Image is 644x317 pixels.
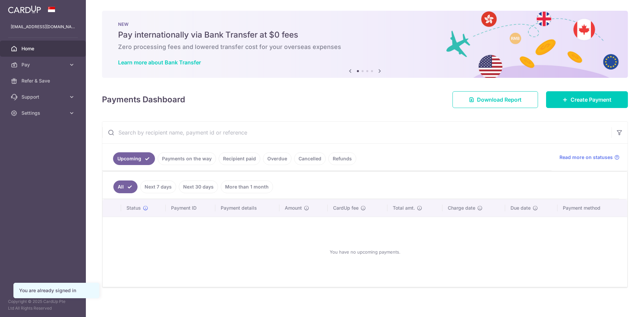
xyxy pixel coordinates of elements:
a: Read more on statuses [559,154,620,161]
a: Learn more about Bank Transfer [118,59,201,66]
a: Next 7 days [140,180,176,193]
img: CardUp [8,5,41,13]
a: Refunds [328,152,356,165]
span: CardUp fee [333,205,359,211]
a: Download Report [452,91,538,108]
span: Pay [21,61,66,68]
span: Total amt. [393,205,415,211]
a: Cancelled [294,152,326,165]
h6: Zero processing fees and lowered transfer cost for your overseas expenses [118,43,612,51]
span: Status [126,205,141,211]
th: Payment ID [166,199,215,217]
span: Support [21,94,66,100]
span: Create Payment [571,96,611,104]
a: Recipient paid [219,152,260,165]
input: Search by recipient name, payment id or reference [102,122,611,143]
div: You are already signed in [19,287,94,294]
span: Refer & Save [21,77,66,84]
a: Create Payment [546,91,628,108]
a: More than 1 month [221,180,273,193]
span: Amount [285,205,302,211]
h5: Pay internationally via Bank Transfer at $0 fees [118,30,612,40]
a: All [113,180,138,193]
a: Next 30 days [179,180,218,193]
th: Payment details [215,199,280,217]
span: Due date [511,205,531,211]
span: Download Report [477,96,522,104]
a: Upcoming [113,152,155,165]
a: Payments on the way [158,152,216,165]
span: Settings [21,110,66,116]
h4: Payments Dashboard [102,94,185,106]
a: Overdue [263,152,291,165]
p: NEW [118,21,612,27]
span: Read more on statuses [559,154,613,161]
span: Charge date [448,205,475,211]
p: [EMAIL_ADDRESS][DOMAIN_NAME] [11,23,75,30]
th: Payment method [557,199,627,217]
img: Bank transfer banner [102,11,628,78]
div: You have no upcoming payments. [111,222,619,281]
span: Home [21,45,66,52]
